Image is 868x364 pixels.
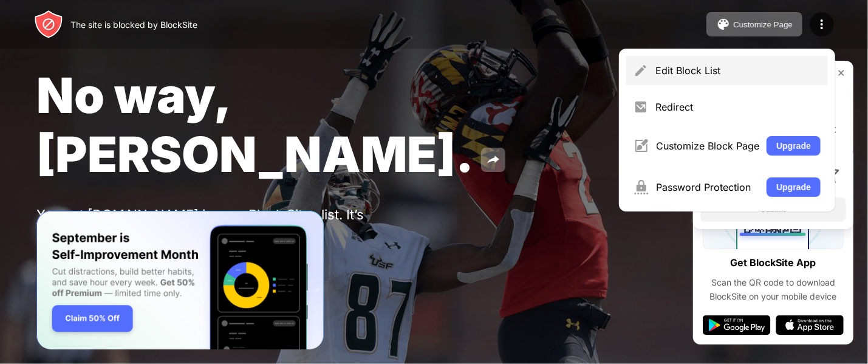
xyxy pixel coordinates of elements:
img: share.svg [486,153,501,167]
button: Upgrade [767,177,821,197]
div: Edit Block List [655,64,821,77]
div: Customize Page [733,20,793,29]
div: The site is blocked by BlockSite [70,19,197,30]
img: menu-pencil.svg [634,63,648,78]
img: menu-customize.svg [634,139,649,153]
img: menu-redirect.svg [634,100,648,114]
img: pallet.svg [716,17,731,32]
div: Redirect [655,101,821,113]
div: Password Protection [656,181,759,193]
img: header-logo.svg [34,10,63,39]
div: You put [DOMAIN_NAME] in your Block Sites list. It’s probably there for a reason. [36,207,412,238]
div: Customize Block Page [656,140,759,152]
img: rate-us-close.svg [836,68,846,78]
img: menu-icon.svg [815,17,829,32]
iframe: Banner [36,211,324,350]
button: Customize Page [706,12,802,36]
img: menu-password.svg [634,180,649,194]
span: No way, [PERSON_NAME]. [36,66,474,184]
button: Upgrade [767,136,821,156]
